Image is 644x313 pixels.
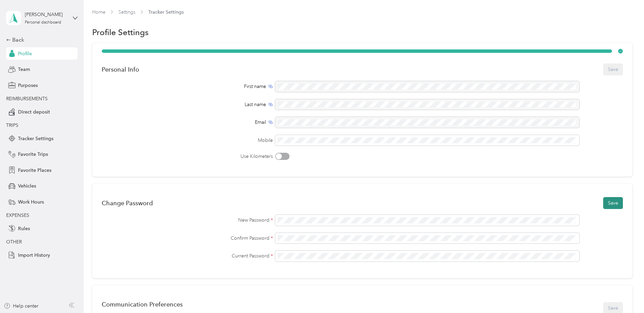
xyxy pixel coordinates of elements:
span: REIMBURSEMENTS [6,96,48,102]
div: Change Password [102,199,153,207]
span: OTHER [6,239,22,245]
label: New Password [102,217,273,224]
span: First name [244,83,266,90]
div: Communication Preferences [102,301,204,308]
div: [PERSON_NAME] [25,11,67,18]
span: Favorite Trips [18,151,48,158]
span: Profile [18,50,32,57]
span: Rules [18,225,30,232]
a: Home [92,9,105,15]
iframe: Everlance-gr Chat Button Frame [606,275,644,313]
div: Back [6,36,74,44]
span: TRIPS [6,122,18,128]
span: Purposes [18,82,38,89]
label: Current Password [102,252,273,259]
span: EXPENSES [6,212,29,218]
span: Work Hours [18,198,44,206]
span: Vehicles [18,182,36,190]
a: Settings [118,9,135,15]
span: Last name [245,101,266,108]
label: Confirm Password [102,235,273,242]
span: Tracker Settings [18,135,53,142]
span: Team [18,66,30,73]
button: Save [603,197,623,209]
span: Favorite Places [18,167,51,174]
div: Personal Info [102,66,139,73]
span: Tracker Settings [148,9,184,16]
label: Mobile [102,137,273,144]
span: Direct deposit [18,108,50,116]
h1: Profile Settings [92,29,149,36]
span: Import History [18,252,50,259]
button: Help center [4,302,38,310]
label: Use Kilometers [102,153,273,160]
div: Personal dashboard [25,20,61,25]
span: Email [255,119,266,126]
